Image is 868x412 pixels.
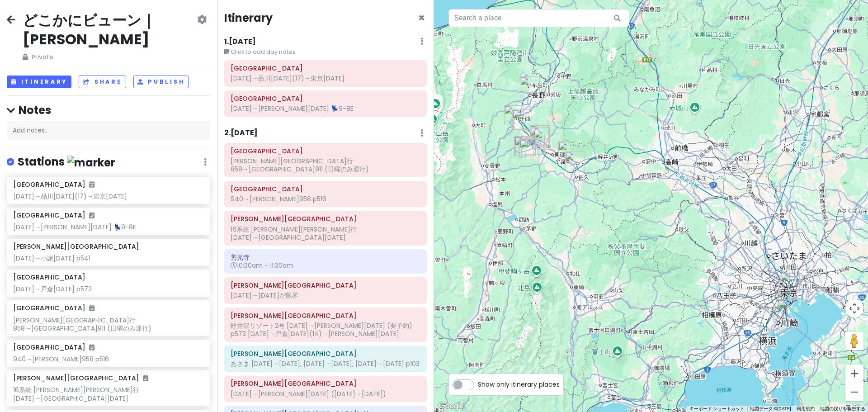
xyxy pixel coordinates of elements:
div: [DATE]→品川[DATE](17)→東京[DATE] [13,192,203,200]
div: 佐久平駅 [565,152,585,171]
i: Added to itinerary [89,181,94,188]
div: [DATE]→小諸[DATE] p541 [13,254,203,262]
h4: Notes [7,103,210,117]
div: 旧西塩田小学校 [519,137,538,157]
button: キーボード ショートカット [689,406,745,412]
div: [DATE]→[DATE]が限界 [231,291,420,299]
button: Close [418,13,425,24]
div: 16系統 [PERSON_NAME][PERSON_NAME]行 [DATE]→[GEOGRAPHIC_DATA][DATE] [231,225,420,242]
div: 軽井沢リゾート2号 [DATE]→[PERSON_NAME][DATE] (要予約) p573 [DATE]→戸倉[DATE](14)→[PERSON_NAME][DATE] [231,322,420,338]
h6: 上山田温泉入口 [231,147,420,155]
div: [PERSON_NAME][GEOGRAPHIC_DATA]行 858→[GEOGRAPHIC_DATA]911 (日曜のみ運行) [231,157,420,173]
div: 上田駅 [530,127,550,147]
div: [DATE]→戸倉[DATE] p572 [13,285,203,293]
small: Click to add day notes [224,47,427,57]
div: あさま [DATE]→[DATE], [DATE]→[DATE], [DATE]→[DATE] p103 [231,360,420,368]
h6: 善光寺 [231,253,420,261]
h6: 城山公園前 [231,281,420,289]
h6: [PERSON_NAME][GEOGRAPHIC_DATA] [13,374,148,382]
button: ズームイン [845,365,863,383]
div: 北向観音堂(常樂教寺) [514,137,534,156]
i: Added to itinerary [143,375,148,381]
a: Google マップでこの地域を開きます（新しいウィンドウが開きます） [436,400,466,412]
div: [PERSON_NAME][GEOGRAPHIC_DATA]行 858→[GEOGRAPHIC_DATA]911 (日曜のみ運行) [13,316,203,332]
button: ズームアウト [845,383,863,401]
div: 安楽寺 [514,136,534,156]
img: Google [436,400,466,412]
h2: どこかにビューン｜[PERSON_NAME] [23,11,195,48]
button: 地図のカメラ コントロール [845,299,863,317]
i: Added to itinerary [89,305,94,311]
div: 上山田温泉 旬樹庵 湯本 柏屋 [512,110,532,130]
div: 上田城下町 柳町（北国街道上田宿） [530,125,550,145]
i: Added to itinerary [89,212,94,218]
div: 上山田温泉入口 [512,109,532,129]
h6: 長野駅 [231,312,420,320]
div: 小諸駅 [558,142,578,161]
button: Share [79,76,126,89]
h6: 1 . [DATE] [224,37,256,47]
img: marker [67,156,115,170]
div: 前山寺 [521,138,541,158]
input: Search a place [448,9,629,27]
h6: 東京駅 [231,95,420,103]
button: Itinerary [7,76,71,89]
h6: 姨捨駅 [231,185,420,193]
div: Add notes... [7,121,210,140]
h6: [GEOGRAPHIC_DATA] [13,180,94,189]
h6: [GEOGRAPHIC_DATA] [13,343,94,351]
button: Publish [133,76,189,89]
span: Show only itinerary places [478,379,560,389]
div: 上田城跡 [529,126,549,146]
div: 中禅寺 [519,139,539,159]
h6: [GEOGRAPHIC_DATA] [13,211,94,219]
h6: 長野駅 [231,350,420,358]
div: [DATE]→[PERSON_NAME][DATE] 💺9-8E [13,223,203,231]
h6: 2 . [DATE] [224,128,258,138]
button: 地図上にペグマンをドロップして、ストリートビューを開きます [845,332,863,350]
span: Private [23,52,195,62]
div: 940→[PERSON_NAME]958 p516 [13,355,203,363]
span: Close itinerary [418,10,425,25]
i: Added to itinerary [89,344,94,350]
a: 利用規約（新しいタブで開きます） [797,406,815,411]
div: [DATE]→[PERSON_NAME][DATE] ([DATE]→[DATE]) [231,390,420,398]
h6: [GEOGRAPHIC_DATA] [13,304,94,312]
a: 地図の誤りを報告する [820,406,865,411]
h6: [PERSON_NAME][GEOGRAPHIC_DATA] [13,242,139,251]
h4: Itinerary [224,11,273,25]
div: 東京駅 [780,273,800,293]
div: 生島足島神社 [525,135,545,155]
h6: 上田駅 [231,379,420,388]
span: 10:30am - 11:30am [231,261,293,270]
div: [DATE]→[PERSON_NAME][DATE] 💺9-8E [231,104,420,113]
div: 姨捨駅 [504,105,524,125]
div: [DATE]→品川[DATE](17)→東京[DATE] [231,74,420,82]
h6: 長野駅 [231,215,420,223]
h6: [GEOGRAPHIC_DATA] [13,273,85,281]
div: 長野駅 [520,76,540,96]
div: 城山公園前 [520,73,540,93]
div: 16系統 [PERSON_NAME][PERSON_NAME]行 [DATE]→[GEOGRAPHIC_DATA][DATE] [13,386,203,402]
div: 八日堂 信濃国分寺 [533,130,553,150]
div: 940→[PERSON_NAME]958 p516 [231,195,420,203]
h4: Stations [18,155,115,170]
span: 地図データ ©[DATE] [750,406,791,411]
div: 天空橋駅 [778,299,797,319]
h6: 天空橋駅 [231,64,420,72]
